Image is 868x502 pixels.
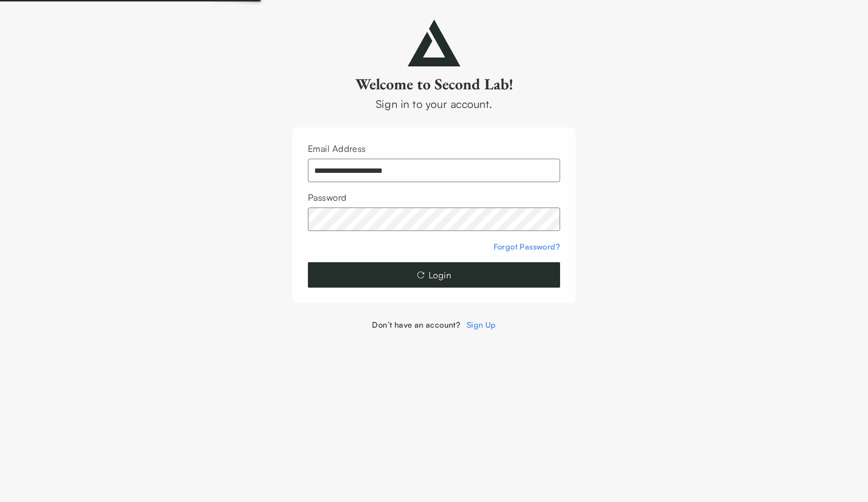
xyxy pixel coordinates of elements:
a: Sign Up [467,320,496,330]
div: Don’t have an account? [292,319,576,331]
img: secondlab-logo [408,20,460,66]
h2: Welcome to Second Lab! [292,74,576,94]
label: Password [308,192,347,203]
div: Sign in to your account. [292,96,576,112]
label: Email Address [308,143,366,154]
a: Forgot Password? [494,242,560,251]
